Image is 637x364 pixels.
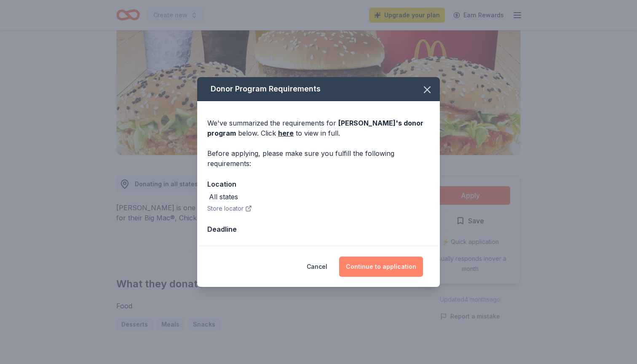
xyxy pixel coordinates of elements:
div: Before applying, please make sure you fulfill the following requirements: [207,148,430,169]
a: here [278,128,294,138]
div: Deadline [207,224,430,235]
div: Donor Program Requirements [197,77,440,101]
button: Store locator [207,203,252,214]
button: Continue to application [339,257,423,277]
div: All states [209,192,238,202]
button: Cancel [307,257,327,277]
div: We've summarized the requirements for below. Click to view in full. [207,118,430,138]
div: Location [207,179,430,190]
